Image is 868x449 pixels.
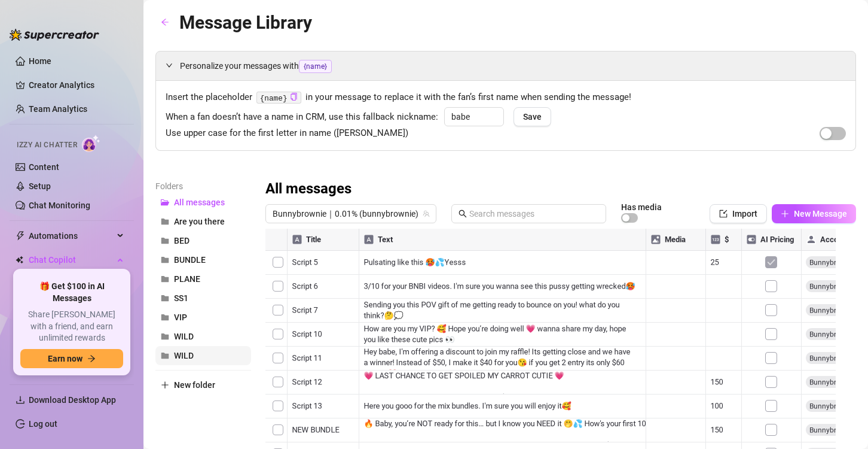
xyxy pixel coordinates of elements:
span: arrow-right [87,354,96,363]
span: Share [PERSON_NAME] with a friend, and earn unlimited rewards [20,309,123,344]
span: WILD [174,351,194,360]
span: Personalize your messages with [180,59,846,73]
button: BED [155,231,251,250]
span: Import [732,209,757,219]
span: plus [161,381,169,389]
span: VIP [174,313,187,322]
span: folder [161,294,169,302]
span: Chat Copilot [29,250,114,269]
span: folder [161,332,169,341]
a: Team Analytics [29,104,87,114]
button: WILD [155,327,251,346]
article: Folders [155,180,251,193]
span: expanded [166,62,173,69]
h3: All messages [265,180,352,199]
span: folder [161,275,169,283]
button: WILD [155,346,251,365]
button: New Message [772,204,856,223]
a: Home [29,56,51,66]
a: Chat Monitoring [29,201,90,210]
span: {name} [299,60,332,73]
span: BUNDLE [174,255,206,265]
div: Personalize your messages with{name} [156,51,855,80]
span: plus [781,210,789,218]
button: SS1 [155,289,251,308]
span: folder [161,236,169,245]
button: PLANE [155,269,251,289]
span: New folder [174,380,215,390]
span: thunderbolt [16,231,25,241]
span: download [16,395,25,405]
button: Earn nowarrow-right [20,349,123,368]
span: Save [523,112,542,122]
span: copy [290,93,298,101]
span: 🎁 Get $100 in AI Messages [20,281,123,304]
span: Use upper case for the first letter in name ([PERSON_NAME]) [166,126,408,141]
img: logo-BBDzfeDw.svg [10,29,99,41]
span: import [719,210,728,218]
span: When a fan doesn’t have a name in CRM, use this fallback nickname: [166,110,438,125]
span: Are you there [174,217,225,226]
span: All messages [174,198,225,207]
button: All messages [155,193,251,212]
span: Download Desktop App [29,395,116,405]
span: folder-open [161,198,169,207]
span: Automations [29,226,114,245]
button: Import [710,204,767,223]
img: Chat Copilot [16,256,23,264]
article: Has media [621,204,662,211]
a: Creator Analytics [29,75,124,95]
a: Setup [29,181,51,191]
input: Search messages [469,207,599,220]
span: New Message [794,209,847,219]
button: Click to Copy [290,93,298,102]
button: VIP [155,308,251,327]
code: {name} [256,92,301,104]
button: BUNDLE [155,250,251,269]
img: AI Chatter [82,135,100,152]
span: WILD [174,332,194,341]
span: Izzy AI Chatter [17,139,77,151]
button: Save [514,107,551,126]
article: Message Library [179,8,312,37]
span: SS1 [174,293,188,303]
span: team [423,210,430,217]
button: New folder [155,375,251,395]
span: Insert the placeholder in your message to replace it with the fan’s first name when sending the m... [166,90,846,105]
span: Bunnybrownie｜0.01% (bunnybrownie) [273,205,429,223]
a: Content [29,162,59,172]
span: folder [161,313,169,321]
span: folder [161,351,169,360]
span: Earn now [48,354,82,363]
button: Are you there [155,212,251,231]
span: arrow-left [161,18,169,26]
span: PLANE [174,274,200,284]
a: Log out [29,419,57,429]
span: folder [161,256,169,264]
span: folder [161,217,169,226]
span: BED [174,236,190,245]
span: search [459,210,467,218]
